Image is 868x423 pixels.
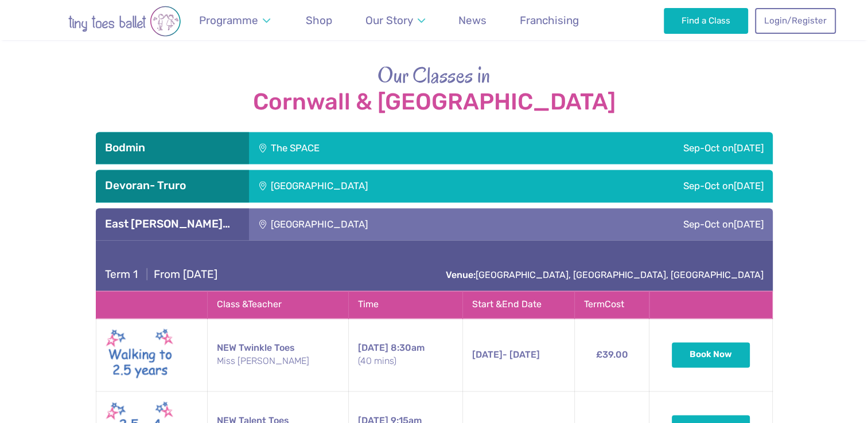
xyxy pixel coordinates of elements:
[545,208,773,240] div: Sep-Oct on
[105,179,240,193] h3: Devoran- Truro
[574,291,649,318] th: Term Cost
[515,7,585,34] a: Franchising
[106,326,174,384] img: Walking to Twinkle New (May 2025)
[194,7,276,34] a: Programme
[249,170,545,202] div: [GEOGRAPHIC_DATA]
[377,60,491,90] span: Our Classes in
[545,170,773,202] div: Sep-Oct on
[360,7,430,34] a: Our Story
[453,7,492,34] a: News
[664,8,748,33] a: Find a Class
[458,14,486,27] span: News
[217,355,339,367] small: Miss [PERSON_NAME]
[358,342,388,353] span: [DATE]
[462,291,574,318] th: Start & End Date
[520,14,579,27] span: Franchising
[484,132,773,164] div: Sep-Oct on
[249,132,484,164] div: The SPACE
[734,142,764,154] span: [DATE]
[105,141,240,155] h3: Bodmin
[734,218,764,230] span: [DATE]
[446,269,476,280] strong: Venue:
[207,291,348,318] th: Class & Teacher
[348,291,462,318] th: Time
[207,318,348,391] td: NEW Twinkle Toes
[734,180,764,191] span: [DATE]
[348,318,462,391] td: 8:30am
[574,318,649,391] td: £39.00
[446,269,764,280] a: Venue:[GEOGRAPHIC_DATA], [GEOGRAPHIC_DATA], [GEOGRAPHIC_DATA]
[105,268,138,281] span: Term 1
[33,6,216,37] img: tiny toes ballet
[301,7,338,34] a: Shop
[96,89,773,115] strong: Cornwall & [GEOGRAPHIC_DATA]
[358,355,453,367] small: (40 mins)
[105,268,217,281] h4: From [DATE]
[672,342,750,367] button: Book Now
[306,14,332,27] span: Shop
[249,208,545,240] div: [GEOGRAPHIC_DATA]
[472,349,503,360] span: [DATE]
[105,217,240,231] h3: East [PERSON_NAME]…
[472,349,540,360] span: - [DATE]
[365,14,413,27] span: Our Story
[199,14,258,27] span: Programme
[141,268,154,281] span: |
[755,8,835,33] a: Login/Register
